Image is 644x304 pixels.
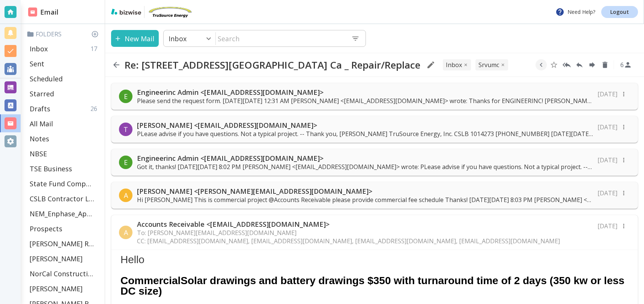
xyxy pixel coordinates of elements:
p: INBOX [446,61,462,69]
p: T [123,125,128,134]
p: [PERSON_NAME] [30,284,83,293]
p: Accounts Receivable <[EMAIL_ADDRESS][DOMAIN_NAME]> [137,220,560,229]
p: [PERSON_NAME] <[PERSON_NAME][EMAIL_ADDRESS][DOMAIN_NAME]> [137,187,593,196]
button: New Mail [111,30,159,47]
p: E [124,158,128,167]
p: Notes [30,134,49,143]
button: Reply [574,59,585,70]
div: CSLB Contractor License [27,191,102,206]
button: Forward [587,59,598,70]
div: AAccounts Receivable <[EMAIL_ADDRESS][DOMAIN_NAME]>To: [PERSON_NAME][EMAIL_ADDRESS][DOMAIN_NAME]C... [111,215,638,250]
p: To: [PERSON_NAME][EMAIL_ADDRESS][DOMAIN_NAME] [137,229,560,237]
div: Prospects [27,221,102,236]
div: Scheduled [27,71,102,86]
p: All Mail [30,119,53,128]
p: TSE Business [30,164,72,173]
h2: Re: [STREET_ADDRESS][GEOGRAPHIC_DATA] Ca _ Repair/Replace [125,59,420,71]
p: [PERSON_NAME] Residence [30,239,94,248]
input: Search [216,31,345,46]
p: Sent [30,59,44,68]
p: Folders [27,30,102,38]
p: Hi [PERSON_NAME] This is commercial project @Accounts Receivable please provide commercial fee sc... [137,196,593,204]
p: Scheduled [30,74,63,83]
p: [PERSON_NAME] <[EMAIL_ADDRESS][DOMAIN_NAME]> [137,121,593,130]
p: SRVUMC [478,61,499,69]
img: DashboardSidebarEmail.svg [28,7,37,16]
a: Logout [601,6,638,18]
p: Inbox [30,44,48,53]
div: NorCal Construction [27,266,102,281]
p: [DATE] [597,189,617,197]
button: Reply All [561,59,572,70]
button: See Participants [617,56,635,74]
p: NBSE [30,149,47,158]
p: [DATE] [597,123,617,131]
p: [DATE] [597,90,617,98]
p: Drafts [30,104,50,113]
div: Sent [27,56,102,71]
div: Starred [27,86,102,101]
p: Logout [610,9,629,15]
p: CC: [EMAIL_ADDRESS][DOMAIN_NAME], [EMAIL_ADDRESS][DOMAIN_NAME], [EMAIL_ADDRESS][DOMAIN_NAME], [EM... [137,237,560,245]
p: CSLB Contractor License [30,194,94,203]
div: State Fund Compensation [27,176,102,191]
div: All Mail [27,116,102,131]
p: [PERSON_NAME] [30,254,83,263]
p: Need Help? [555,7,595,16]
h2: Email [28,7,59,17]
div: [PERSON_NAME] [27,281,102,296]
div: NEM_Enphase_Applications [27,206,102,221]
p: Please send the request form. [DATE][DATE] 12:31 AM [PERSON_NAME] <[EMAIL_ADDRESS][DOMAIN_NAME]> ... [137,97,593,105]
p: Engineerinc Admin <[EMAIL_ADDRESS][DOMAIN_NAME]> [137,88,593,97]
p: Prospects [30,224,62,233]
p: E [124,92,128,101]
div: Drafts26 [27,101,102,116]
button: Delete [599,59,611,70]
p: Engineerinc Admin <[EMAIL_ADDRESS][DOMAIN_NAME]> [137,154,593,163]
p: NEM_Enphase_Applications [30,209,94,218]
div: [PERSON_NAME] Residence [27,236,102,251]
p: Starred [30,89,54,98]
p: A [124,228,128,237]
img: bizwise [111,9,141,15]
p: 6 [620,61,624,69]
p: Inbox [169,34,187,43]
p: 26 [90,105,100,113]
div: Inbox17 [27,41,102,56]
p: Got it, thanks! [DATE][DATE] 8:02 PM [PERSON_NAME] <[EMAIL_ADDRESS][DOMAIN_NAME]> wrote: PLease a... [137,163,593,171]
div: NBSE [27,146,102,161]
p: 17 [90,45,100,53]
p: [DATE] [597,156,617,164]
p: A [124,191,128,200]
div: [PERSON_NAME] [27,251,102,266]
img: TruSource Energy, Inc. [147,6,193,18]
div: TSE Business [27,161,102,176]
p: NorCal Construction [30,269,94,278]
p: PLease advise if you have questions. Not a typical project. -- Thank you, [PERSON_NAME] TruSource... [137,130,593,138]
p: State Fund Compensation [30,179,94,188]
p: [DATE] [597,222,617,230]
div: Notes [27,131,102,146]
